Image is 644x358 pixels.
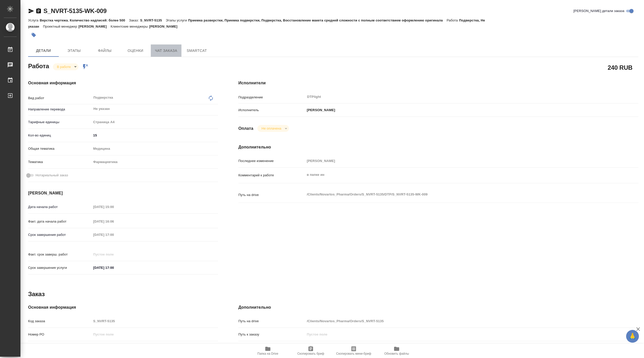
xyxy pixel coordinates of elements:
input: Пустое поле [305,157,605,165]
p: Тарифные единицы [28,120,91,125]
p: [PERSON_NAME] [305,108,335,113]
button: Не оплачена [260,126,283,131]
span: Нотариальный заказ [36,173,68,178]
div: Медицина [91,144,218,153]
p: Факт. дата начала работ [28,219,91,224]
p: Кол-во единиц [28,133,91,138]
h4: Основная информация [28,304,218,310]
button: В работе [55,65,72,69]
p: [PERSON_NAME] [78,25,111,28]
span: [PERSON_NAME] детали заказа [573,8,624,14]
p: Общая тематика [28,146,91,151]
p: Комментарий к работе [238,173,305,178]
p: Код заказа [28,319,91,324]
span: Папка на Drive [257,352,278,355]
p: Проектный менеджер [43,25,78,28]
h4: Оплата [238,125,254,132]
p: Подразделение [238,95,305,100]
div: Фармацевтика [91,158,218,166]
input: ✎ Введи что-нибудь [91,264,136,271]
p: Заказ: [129,18,140,22]
p: [PERSON_NAME] [149,25,181,28]
span: Детали [31,48,56,54]
textarea: /Clients/Novartos_Pharma/Orders/S_NVRT-5135/DTP/S_NVRT-5135-WK-009 [305,190,605,199]
span: Этапы [62,48,86,54]
button: Скопировать ссылку [36,8,42,14]
h2: Работа [28,61,49,70]
input: Пустое поле [91,218,136,225]
h4: [PERSON_NAME] [28,190,218,196]
button: Скопировать ссылку для ЯМессенджера [28,8,34,14]
p: Путь на drive [238,192,305,198]
input: ✎ Введи что-нибудь [91,132,218,139]
p: Клиентские менеджеры [111,25,149,28]
p: Путь на drive [238,319,305,324]
h4: Дополнительно [238,144,638,150]
input: Пустое поле [91,331,218,338]
p: Приемка разверстки, Приемка подверстки, Подверстка, Восстановление макета средней сложности с пол... [188,18,446,22]
span: Чат заказа [154,48,178,54]
h2: Заказ [28,290,45,298]
p: Последнее изменение [238,158,305,164]
p: Номер РО [28,332,91,337]
h2: 240 RUB [608,63,632,72]
h4: Исполнители [238,80,638,86]
div: В работе [257,125,289,132]
span: SmartCat [185,48,209,54]
h4: Основная информация [28,80,218,86]
p: Путь к заказу [238,332,305,337]
p: Вид работ [28,96,91,101]
button: Добавить тэг [28,29,39,41]
button: Папка на Drive [246,344,289,358]
p: Срок завершения услуги [28,265,91,270]
div: Страница А4 [91,118,218,126]
input: Пустое поле [91,231,136,238]
p: Услуга [28,18,40,22]
p: Верстка чертежа. Количество надписей: более 500 [40,18,129,22]
p: S_NVRT-5135 [140,18,166,22]
textarea: в папке ин [305,170,605,179]
input: Пустое поле [305,331,605,338]
span: Скопировать бриф [297,352,324,355]
h4: Дополнительно [238,304,638,310]
button: Скопировать мини-бриф [332,344,375,358]
p: Срок завершения работ [28,232,91,237]
p: Направление перевода [28,107,91,112]
p: Исполнитель [238,108,305,113]
input: Пустое поле [91,203,136,211]
p: Тематика [28,159,91,165]
div: В работе [53,63,78,70]
p: Дата начала работ [28,204,91,210]
input: Пустое поле [305,317,605,325]
a: S_NVRT-5135-WK-009 [43,7,107,14]
span: 🙏 [628,331,637,342]
span: Обновить файлы [384,352,409,355]
span: Скопировать мини-бриф [336,352,371,355]
button: 🙏 [626,330,639,343]
p: Факт. срок заверш. работ [28,252,91,257]
span: Оценки [123,48,148,54]
input: Пустое поле [91,251,136,258]
button: Обновить файлы [375,344,418,358]
p: Работа [447,18,459,22]
input: Пустое поле [91,317,218,325]
span: Файлы [93,48,117,54]
p: Этапы услуги [166,18,188,22]
button: Скопировать бриф [289,344,332,358]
